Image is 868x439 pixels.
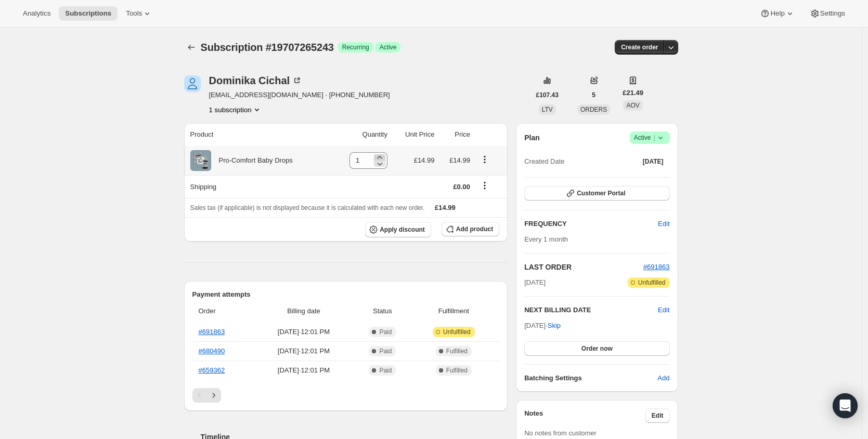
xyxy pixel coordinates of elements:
span: Billing date [256,306,351,316]
button: Edit [652,216,676,232]
span: Every 1 month [524,235,568,243]
span: No notes from customer [524,429,597,437]
div: Open Intercom Messenger [833,393,858,418]
img: product img [190,150,211,171]
span: £21.49 [623,88,643,98]
button: 5 [586,88,602,102]
span: Paid [379,366,392,375]
th: Shipping [184,175,332,198]
span: Fulfilled [446,366,468,375]
button: Edit [658,305,669,315]
span: [EMAIL_ADDRESS][DOMAIN_NAME] · [PHONE_NUMBER] [209,90,390,100]
div: Pro-Comfort Baby Drops [211,155,293,166]
span: Unfulfilled [443,328,471,336]
span: £107.43 [536,91,559,99]
th: Unit Price [391,123,437,146]
span: Subscriptions [65,9,111,18]
span: AOV [626,102,639,109]
button: Help [754,6,801,21]
span: Subscription #19707265243 [201,42,334,53]
span: Edit [658,219,669,229]
span: Fulfilled [446,347,468,355]
button: #691863 [643,262,670,272]
span: [DATE] · [524,322,561,329]
h2: Payment attempts [192,289,500,300]
span: Active [634,132,666,143]
span: ORDERS [580,106,607,113]
span: Created Date [524,156,564,167]
a: #691863 [199,328,225,336]
span: Tools [126,9,142,18]
h2: LAST ORDER [524,262,643,272]
span: Dominika Cichal [184,75,201,92]
h2: FREQUENCY [524,219,658,229]
span: LTV [542,106,553,113]
span: Sales tax (if applicable) is not displayed because it is calculated with each new order. [190,204,425,211]
span: Status [357,306,408,316]
h2: NEXT BILLING DATE [524,305,658,315]
span: Help [770,9,784,18]
span: [DATE] · 12:01 PM [256,365,351,376]
span: Add [657,373,669,383]
button: Add [651,370,676,387]
button: Product actions [476,154,493,165]
h6: Batching Settings [524,373,657,383]
span: Add product [456,225,493,233]
a: #659362 [199,366,225,374]
nav: Pagination [192,388,500,403]
span: Edit [652,411,664,420]
th: Price [437,123,473,146]
span: Paid [379,347,392,355]
span: | [653,134,655,142]
span: [DATE] [643,157,664,166]
button: Create order [615,40,664,55]
button: £107.43 [530,88,565,102]
div: Dominika Cichal [209,75,303,86]
button: Next [206,388,221,403]
button: Product actions [209,104,262,115]
span: [DATE] · 12:01 PM [256,327,351,337]
span: [DATE] [524,277,546,288]
a: #691863 [643,263,670,271]
span: £14.99 [435,204,456,211]
span: Paid [379,328,392,336]
span: Active [380,43,397,51]
th: Quantity [332,123,390,146]
span: Create order [621,43,658,51]
span: Skip [548,321,561,331]
button: Analytics [17,6,57,21]
button: Customer Portal [524,186,669,201]
span: Order now [581,344,613,353]
button: Order now [524,341,669,356]
span: [DATE] · 12:01 PM [256,346,351,356]
button: Shipping actions [476,180,493,191]
button: Settings [804,6,851,21]
span: £0.00 [453,183,470,191]
button: Apply discount [365,222,431,237]
button: Skip [541,317,567,334]
span: Fulfillment [414,306,493,316]
button: Edit [645,408,670,423]
span: £14.99 [414,156,435,164]
th: Order [192,300,254,323]
h3: Notes [524,408,645,423]
span: 5 [592,91,595,99]
span: Unfulfilled [638,278,666,287]
button: [DATE] [637,154,670,169]
span: Analytics [23,9,50,18]
a: #680490 [199,347,225,355]
span: Apply discount [380,225,425,234]
span: Settings [820,9,845,18]
span: £14.99 [449,156,470,164]
button: Subscriptions [184,40,199,55]
button: Tools [120,6,159,21]
span: Customer Portal [577,189,625,197]
th: Product [184,123,332,146]
button: Subscriptions [59,6,118,21]
button: Add product [442,222,499,236]
span: Recurring [342,43,369,51]
h2: Plan [524,132,540,143]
